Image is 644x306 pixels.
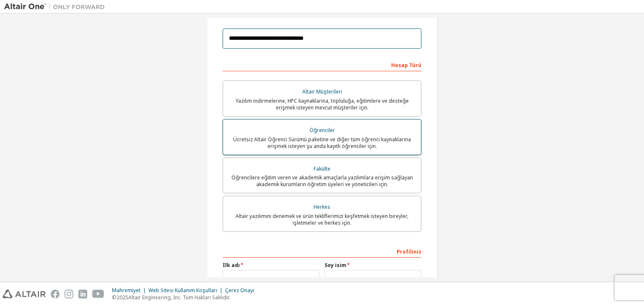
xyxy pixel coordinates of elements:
img: Altair Bir [4,3,109,11]
img: youtube.svg [92,290,104,298]
font: Öğrenciler [309,127,335,134]
font: Yazılım indirmelerine, HPC kaynaklarına, topluluğa, eğitimlere ve desteğe erişmek isteyen mevcut ... [236,97,409,111]
font: Ücretsiz Altair Öğrenci Sürümü paketine ve diğer tüm öğrenci kaynaklarına erişmek isteyen şu anda... [233,136,411,150]
font: © [112,294,117,301]
font: Web Sitesi Kullanım Koşulları [148,287,217,294]
font: 2025 [117,294,128,301]
font: İlk adı [223,262,240,269]
font: Soy isim [325,262,346,269]
font: Hesap Türü [391,62,421,69]
img: facebook.svg [51,290,60,298]
font: Altair yazılımını denemek ve ürün tekliflerimizi keşfetmek isteyen bireyler, işletmeler ve herkes... [236,213,408,226]
font: Altair Engineering, Inc. Tüm Hakları Saklıdır. [128,294,231,301]
font: Herkes [314,203,330,210]
font: Öğrencilere eğitim veren ve akademik amaçlarla yazılımlara erişim sağlayan akademik kurumların öğ... [231,174,413,188]
img: linkedin.svg [78,290,87,298]
font: Profiliniz [397,248,421,255]
font: Altair Müşterileri [302,88,342,95]
img: instagram.svg [65,290,73,298]
img: altair_logo.svg [3,290,46,298]
font: Fakülte [314,165,330,172]
font: Çerez Onayı [225,287,254,294]
font: Mahremiyet [112,287,140,294]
